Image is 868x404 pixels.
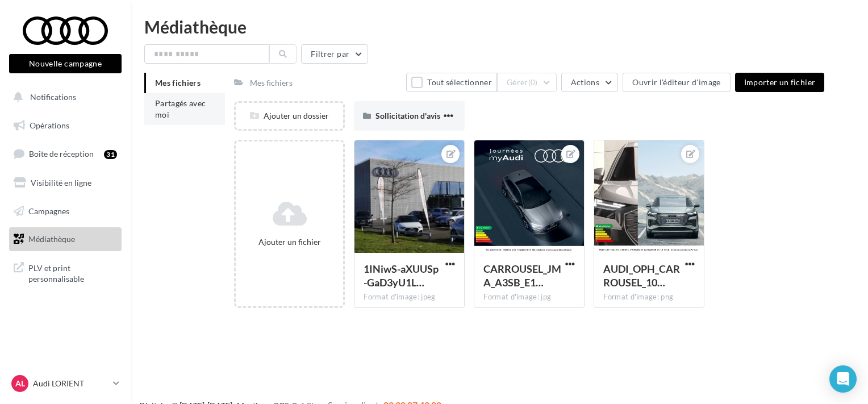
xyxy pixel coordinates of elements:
span: AL [15,378,25,389]
button: Ouvrir l'éditeur d'image [623,73,730,92]
div: Ajouter un dossier [236,110,343,122]
a: Médiathèque [7,227,124,251]
a: Boîte de réception31 [7,141,124,166]
span: Sollicitation d'avis [375,111,440,120]
div: Format d'image: png [603,292,695,302]
button: Gérer(0) [497,73,557,92]
button: Importer un fichier [735,73,825,92]
span: PLV et print personnalisable [28,260,117,285]
span: CARROUSEL_JMA_A3SB_E1-LOM1 [483,263,561,289]
a: Opérations [7,114,124,138]
a: Campagnes [7,199,124,223]
div: 31 [104,150,117,159]
button: Filtrer par [301,44,368,64]
a: PLV et print personnalisable [7,256,124,289]
a: AL Audi LORIENT [9,373,122,394]
div: Mes fichiers [250,77,293,89]
button: Tout sélectionner [406,73,497,92]
span: AUDI_OPH_CARROUSEL_1080x1080_PARE_BRISE_MARCHEOUVELO [603,263,680,289]
span: 1INiwS-aXUUSp-GaD3yU1LQTx4ttzVcbLVdZQb7xX_hO4Ihzl8MiV2seDZLyRud6du8tIWL295gCYA7Cug=s0 [364,263,439,289]
div: Open Intercom Messenger [829,365,857,393]
button: Notifications [7,85,119,109]
span: Actions [571,77,599,87]
a: Visibilité en ligne [7,171,124,195]
div: Format d'image: jpg [483,292,575,302]
span: Notifications [30,92,76,102]
div: Ajouter un fichier [240,236,339,248]
span: Visibilité en ligne [31,178,91,188]
span: Mes fichiers [155,78,201,88]
span: Médiathèque [28,234,75,244]
span: Partagés avec moi [155,98,206,119]
span: Boîte de réception [29,149,94,159]
span: Opérations [30,120,69,130]
span: (0) [528,78,538,87]
div: Format d'image: jpeg [364,292,455,302]
p: Audi LORIENT [33,378,108,389]
div: Médiathèque [144,18,854,35]
button: Nouvelle campagne [9,54,122,73]
button: Actions [561,73,618,92]
span: Campagnes [28,206,69,215]
span: Importer un fichier [744,77,816,87]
